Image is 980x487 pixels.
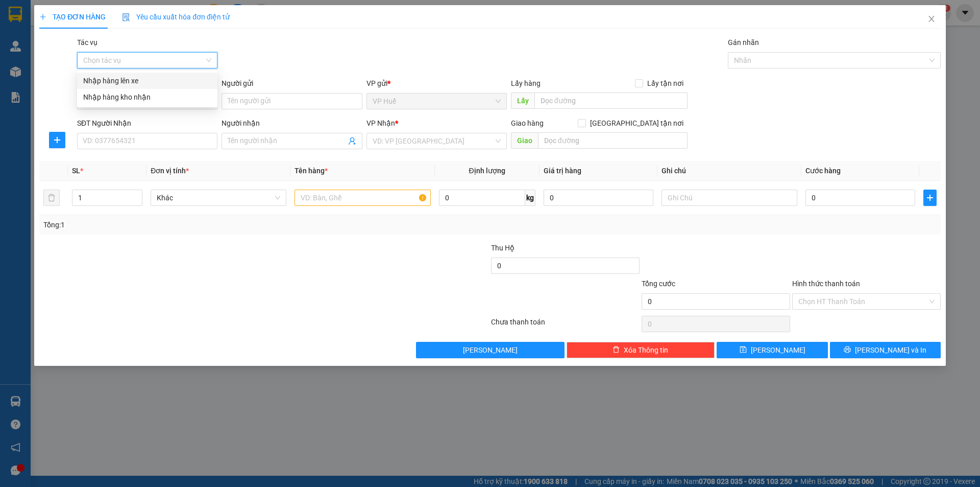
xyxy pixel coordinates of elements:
span: Cước hàng [805,167,841,175]
div: SĐT Người Nhận [77,118,217,129]
label: Gán nhãn [728,38,759,47]
span: Đơn vị tính [151,167,189,175]
button: printer[PERSON_NAME] và In [830,342,941,358]
span: CR: [3,58,18,69]
span: SL [72,167,80,175]
button: Close [917,5,946,34]
button: delete [43,190,60,206]
span: delete [612,346,620,354]
input: 0 [544,190,653,206]
span: [PERSON_NAME] [463,344,518,356]
span: kg [525,190,535,206]
div: Nhập hàng kho nhận [77,89,217,105]
span: Xóa Thông tin [624,344,668,356]
span: VP Nhận [366,119,395,127]
span: plus [50,136,65,144]
span: Lấy [511,92,534,109]
span: printer [844,346,851,354]
span: save [740,346,747,354]
span: 0 [20,58,26,69]
span: plus [39,13,46,20]
div: Nhập hàng lên xe [77,73,217,89]
button: plus [923,190,937,206]
span: close [927,15,936,23]
span: CC: [26,58,41,69]
div: Người gửi [222,78,362,89]
th: Ghi chú [657,161,801,181]
span: plus [924,194,936,202]
label: Hình thức thanh toán [792,280,860,288]
span: Thu hộ: [3,71,35,82]
div: Nhập hàng lên xe [83,75,211,86]
span: VP Huế [21,11,53,22]
span: [PERSON_NAME] và In [855,344,926,356]
span: Tổng cước [642,280,675,288]
div: Nhập hàng kho nhận [83,91,211,103]
button: save[PERSON_NAME] [717,342,827,358]
div: VP gửi [366,78,507,89]
div: Người nhận [222,118,362,129]
span: 0 [38,71,43,82]
span: Lấy tận nơi [643,78,688,89]
button: deleteXóa Thông tin [567,342,715,358]
span: [GEOGRAPHIC_DATA] tận nơi [586,118,688,129]
input: VD: Bàn, Ghế [295,190,430,206]
img: icon [122,13,130,21]
span: Giao hàng [511,119,544,127]
span: Chợ Đầu Mối, [GEOGRAPHIC_DATA] [62,31,153,54]
span: TẠO ĐƠN HÀNG [39,13,106,21]
span: Lấy: [4,38,51,48]
input: Dọc đường [538,132,688,149]
span: Giao [511,132,538,149]
input: Ghi Chú [661,190,797,206]
span: 0977948202 [4,24,60,35]
button: plus [49,132,65,148]
label: Tác vụ [77,38,97,47]
span: Giá trị hàng [544,167,581,175]
div: Tổng: 1 [43,219,378,230]
span: VP Huế [19,37,51,48]
span: Lấy hàng [511,79,541,87]
span: 0978933458 [62,18,118,30]
span: Khác [157,190,280,205]
input: Dọc đường [534,92,688,109]
span: Định lượng [469,167,505,175]
button: [PERSON_NAME] [416,342,565,358]
span: [PERSON_NAME] [751,344,805,356]
span: VP An Sương [84,6,141,17]
p: Nhận: [62,6,153,17]
span: Giao: [62,32,153,53]
span: Yêu cầu xuất hóa đơn điện tử [122,13,230,21]
span: 200.000 [43,58,80,69]
span: VP Huế [373,94,501,109]
p: Gửi: [4,11,60,22]
span: user-add [348,137,356,145]
span: Thu Hộ [491,244,514,252]
span: Tên hàng [295,167,328,175]
div: Chưa thanh toán [490,316,641,334]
